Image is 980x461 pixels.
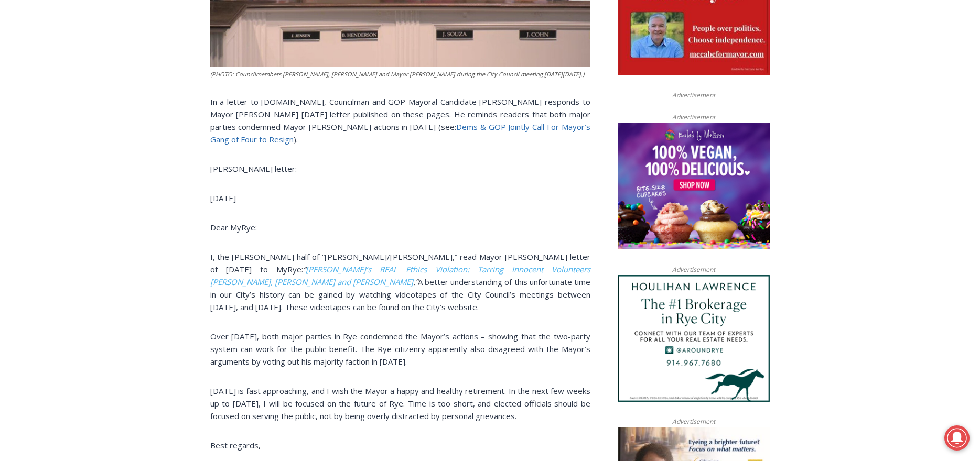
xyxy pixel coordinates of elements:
p: [PERSON_NAME] letter: [210,162,590,175]
p: Best regards, [210,439,590,452]
p: [DATE] [210,192,590,204]
figcaption: (PHOTO: Councilmembers [PERSON_NAME], [PERSON_NAME] and Mayor [PERSON_NAME] during the City Counc... [210,70,590,79]
div: "The first chef I interviewed talked about coming to [GEOGRAPHIC_DATA] from [GEOGRAPHIC_DATA] in ... [265,1,496,102]
span: Advertisement [662,416,726,426]
p: [DATE] is fast approaching, and I wish the Mayor a happy and healthy retirement. In the next few ... [210,385,590,422]
span: Advertisement [662,112,726,122]
span: Intern @ [DOMAIN_NAME] [274,104,486,128]
a: [PERSON_NAME]’s REAL Ethics Violation: Tarring Innocent Volunteers [PERSON_NAME], [PERSON_NAME] a... [210,264,590,287]
em: “ .” [210,264,590,287]
p: I, the [PERSON_NAME] half of “[PERSON_NAME]/[PERSON_NAME],” read Mayor [PERSON_NAME] letter of [D... [210,250,590,313]
p: In a letter to [DOMAIN_NAME], Councilman and GOP Mayoral Candidate [PERSON_NAME] responds to Mayo... [210,95,590,146]
p: Over [DATE], both major parties in Rye condemned the Mayor’s actions – showing that the two-party... [210,330,590,368]
span: Advertisement [662,265,726,275]
img: Houlihan Lawrence The #1 Brokerage in Rye City [618,275,770,402]
span: Advertisement [662,90,726,100]
img: Baked by Melissa [618,123,770,249]
a: Intern @ [DOMAIN_NAME] [252,102,508,130]
p: Dear MyRye: [210,221,590,234]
